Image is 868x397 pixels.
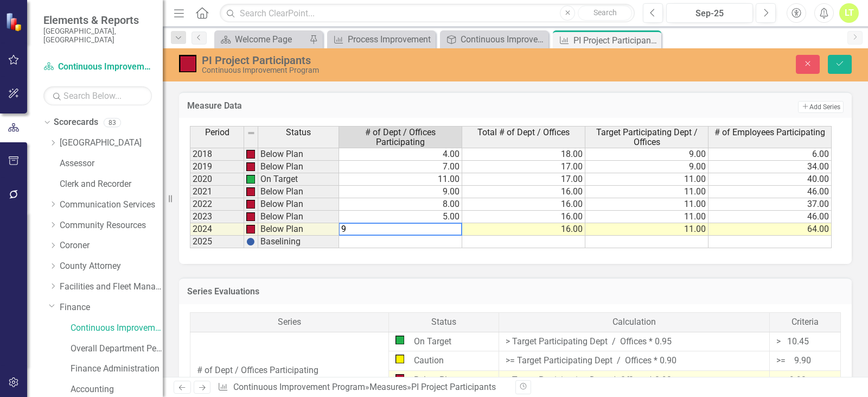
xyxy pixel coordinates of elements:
h3: Measure Data [187,101,545,111]
span: Search [593,8,617,17]
span: Elements & Reports [43,14,152,27]
th: Series [190,312,389,332]
a: Continuous Improvement Program [43,61,152,73]
button: Sep-25 [666,3,753,23]
td: 2025 [190,236,244,248]
span: Target Participating Dept / Offices [588,128,706,147]
button: LT [839,3,859,23]
img: BgCOk07PiH71IgAAAABJRU5ErkJggg== [246,237,255,246]
div: Below Plan [395,374,492,387]
img: Caution [395,355,404,363]
span: # of Dept / Offices Participating [341,128,459,147]
div: 83 [104,118,121,127]
td: 6.00 [709,148,832,161]
a: Clerk and Recorder [60,178,163,191]
img: wIrsPgAyvgjFZwaqX7ADigmGAP6+Ifk4GIoDCfUNBwoDALshCoa0vJUZAAAAAElFTkSuQmCC [246,212,255,221]
td: 16.00 [462,211,585,223]
a: Community Resources [60,219,163,232]
a: Continuous Improvement Program [233,382,365,392]
img: wIrsPgAyvgjFZwaqX7ADigmGAP6+Ifk4GIoDCfUNBwoDALshCoa0vJUZAAAAAElFTkSuQmCC [246,162,255,171]
a: Continuous Improvement [443,33,546,46]
td: Below Plan [258,198,339,211]
td: 11.00 [585,211,709,223]
a: Facilities and Fleet Management [60,281,163,293]
td: 64.00 [709,223,832,236]
td: Below Plan [258,161,339,173]
td: 9.00 [585,148,709,161]
td: 2022 [190,198,244,211]
span: # of Employees Participating [714,128,825,137]
img: 8DAGhfEEPCf229AAAAAElFTkSuQmCC [247,129,256,137]
td: 16.00 [462,186,585,198]
a: Communication Services [60,199,163,211]
img: wIrsPgAyvgjFZwaqX7ADigmGAP6+Ifk4GIoDCfUNBwoDALshCoa0vJUZAAAAAElFTkSuQmCC [246,225,255,234]
td: 11.00 [585,198,709,211]
a: Overall Department Performance [71,343,163,355]
td: 2021 [190,186,244,198]
a: Process Improvement [330,33,433,46]
img: wIrsPgAyvgjFZwaqX7ADigmGAP6+Ifk4GIoDCfUNBwoDALshCoa0vJUZAAAAAElFTkSuQmCC [246,187,255,196]
a: Coroner [60,240,163,252]
a: Finance [60,301,163,314]
td: Baselining [258,236,339,248]
td: 16.00 [462,223,585,236]
td: 2024 [190,223,244,236]
td: Below Plan [258,186,339,198]
a: Assessor [60,157,163,170]
td: 9.00 [585,161,709,173]
div: » » [218,381,507,394]
div: PI Project Participants [411,382,496,392]
td: On Target [258,173,339,186]
td: 11.00 [585,173,709,186]
div: Process Improvement [348,33,433,46]
a: Measures [369,382,407,392]
td: 2018 [190,148,244,161]
a: Continuous Improvement Program [71,322,163,335]
img: Below Plan [179,55,196,72]
small: [GEOGRAPHIC_DATA], [GEOGRAPHIC_DATA] [43,27,152,45]
button: Add Series [798,101,844,113]
a: Welcome Page [217,33,307,46]
td: 40.00 [709,173,832,186]
td: 5.00 [339,211,462,223]
img: wIrsPgAyvgjFZwaqX7ADigmGAP6+Ifk4GIoDCfUNBwoDALshCoa0vJUZAAAAAElFTkSuQmCC [246,200,255,209]
img: ClearPoint Strategy [5,12,24,31]
th: Status [388,312,499,332]
th: Criteria [770,312,841,332]
span: Period [205,128,229,137]
td: 2023 [190,211,244,223]
td: 17.00 [462,161,585,173]
span: Status [286,128,311,137]
td: 8.00 [339,198,462,211]
h3: Series Evaluations [187,287,844,297]
div: Welcome Page [235,33,307,46]
div: PI Project Participants [573,34,659,47]
td: 2019 [190,161,244,173]
div: Caution [395,355,492,367]
button: Search [578,5,632,21]
img: wIrsPgAyvgjFZwaqX7ADigmGAP6+Ifk4GIoDCfUNBwoDALshCoa0vJUZAAAAAElFTkSuQmCC [246,150,255,159]
td: 9.00 [339,186,462,198]
td: 11.00 [339,173,462,186]
div: Continuous Improvement [461,33,546,46]
td: 46.00 [709,211,832,223]
img: qoi8+tDX1Cshe4MRLoHWif8bEvsCPCNk57B6+9lXPthTOQ7A3rnoEaU+zTknrDqvQEDZRz6ZrJ6BwAAAAASUVORK5CYII= [246,175,255,184]
td: > Target Participating Dept / Offices * 0.95 [499,332,770,351]
a: Accounting [71,383,163,396]
td: 46.00 [709,186,832,198]
th: Calculation [499,312,770,332]
a: Scorecards [54,116,98,129]
span: Total # of Dept / Offices [477,128,570,137]
td: 11.00 [585,186,709,198]
a: County Attorney [60,260,163,273]
div: Sep-25 [670,7,749,20]
div: PI Project Participants [202,54,552,66]
td: 17.00 [462,173,585,186]
img: On Target [395,336,404,344]
td: >= 9.90 [770,351,841,371]
div: On Target [395,336,492,348]
td: 7.00 [339,161,462,173]
td: Below Plan [258,211,339,223]
img: Below Plan [395,374,404,383]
